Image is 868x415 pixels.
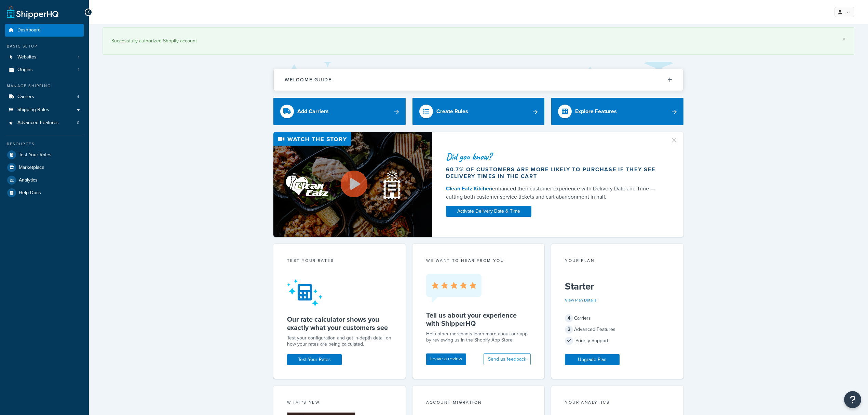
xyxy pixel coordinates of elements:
[5,187,84,199] a: Help Docs
[287,315,392,332] h5: Our rate calculator shows you exactly what your customers see
[5,117,84,129] a: Advanced Features0
[565,399,670,407] div: Your Analytics
[5,64,84,76] li: Origins
[287,354,342,365] a: Test Your Rates
[565,325,573,334] span: 2
[78,54,79,60] span: 1
[5,91,84,103] li: Carriers
[426,257,531,264] p: we want to hear from you
[565,325,670,334] div: Advanced Features
[5,117,84,129] li: Advanced Features
[446,206,531,217] a: Activate Delivery Date & Time
[17,107,49,113] span: Shipping Rules
[273,98,406,125] a: Add Carriers
[17,120,59,126] span: Advanced Features
[426,353,466,365] a: Leave a review
[565,314,573,322] span: 4
[5,149,84,161] a: Test Your Rates
[5,174,84,186] a: Analytics
[446,185,662,201] div: enhanced their customer experience with Delivery Date and Time — cutting both customer service ti...
[446,185,492,192] a: Clean Eatz Kitchen
[5,141,84,147] div: Resources
[78,67,79,73] span: 1
[565,297,597,303] a: View Plan Details
[17,67,33,73] span: Origins
[5,104,84,116] a: Shipping Rules
[565,257,670,265] div: Your Plan
[565,313,670,323] div: Carriers
[426,311,531,327] h5: Tell us about your experience with ShipperHQ
[77,120,79,126] span: 0
[5,83,84,89] div: Manage Shipping
[19,165,44,171] span: Marketplace
[5,64,84,76] a: Origins1
[5,51,84,64] li: Websites
[19,152,52,158] span: Test Your Rates
[426,331,531,343] p: Help other merchants learn more about our app by reviewing us in the Shopify App Store.
[5,51,84,64] a: Websites1
[565,354,620,365] a: Upgrade Plan
[19,177,38,183] span: Analytics
[287,399,392,407] div: What's New
[17,27,41,33] span: Dashboard
[77,94,79,100] span: 4
[287,335,392,347] div: Test your configuration and get in-depth detail on how your rates are being calculated.
[436,107,468,116] div: Create Rules
[412,98,545,125] a: Create Rules
[5,24,84,37] a: Dashboard
[17,94,34,100] span: Carriers
[5,91,84,103] a: Carriers4
[446,166,662,180] div: 60.7% of customers are more likely to purchase if they see delivery times in the cart
[844,391,861,408] button: Open Resource Center
[565,336,670,346] div: Priority Support
[575,107,617,116] div: Explore Features
[565,281,670,292] h5: Starter
[426,399,531,407] div: Account Migration
[111,36,845,46] div: Successfully authorized Shopify account
[551,98,683,125] a: Explore Features
[273,132,432,237] img: Video thumbnail
[287,257,392,265] div: Test your rates
[5,43,84,49] div: Basic Setup
[484,353,531,365] button: Send us feedback
[274,69,683,91] button: Welcome Guide
[446,152,662,161] div: Did you know?
[843,36,845,42] a: ×
[17,54,37,60] span: Websites
[19,190,41,196] span: Help Docs
[297,107,329,116] div: Add Carriers
[5,161,84,174] a: Marketplace
[285,77,332,82] h2: Welcome Guide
